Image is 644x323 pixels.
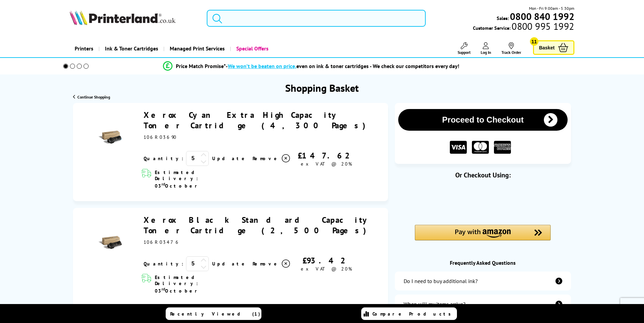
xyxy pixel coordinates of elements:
[404,278,478,284] div: Do I need to buy additional ink?
[539,43,555,52] span: Basket
[176,63,226,69] span: Price Match Promise*
[98,231,122,255] img: Xerox Black Standard Capacity Toner Cartridge (2,500 Pages)
[144,155,183,161] span: Quantity:
[253,259,291,269] a: Delete item from your basket
[253,153,291,164] a: Delete item from your basket
[301,161,352,167] span: ex VAT @ 20%
[450,141,467,154] img: VISA
[510,10,574,23] b: 0800 840 1992
[98,40,163,57] a: Ink & Toner Cartridges
[458,50,471,55] span: Support
[301,266,352,272] span: ex VAT @ 20%
[395,272,571,290] a: additional-ink
[253,155,279,161] span: Remove
[511,23,574,29] span: 0800 995 1992
[372,311,455,317] span: Compare Products
[398,109,567,131] button: Proceed to Checkout
[285,81,359,94] h1: Shopping Basket
[395,171,571,179] div: Or Checkout Using:
[162,181,165,187] sup: rd
[291,150,362,161] div: £147.62
[529,5,574,12] span: Mon - Fri 9:00am - 5:30pm
[509,13,574,20] a: 0800 840 1992
[501,42,521,55] a: Track Order
[228,63,296,69] span: We won’t be beaten on price,
[144,215,371,236] a: Xerox Black Standard Capacity Toner Cartridge (2,500 Pages)
[144,261,183,267] span: Quantity:
[73,94,110,100] a: Continue Shopping
[155,169,239,189] span: Estimated Delivery: 03 October
[144,110,370,131] a: Xerox Cyan Extra High Capacity Toner Cartridge (4,300 Pages)
[530,37,538,46] span: 11
[54,60,569,72] li: modal_Promise
[144,239,180,245] span: 106R03476
[70,40,98,57] a: Printers
[70,10,176,25] img: Printerland Logo
[481,50,491,55] span: Log In
[212,155,247,161] a: Update
[230,40,274,57] a: Special Offers
[170,311,260,317] span: Recently Viewed (1)
[415,225,551,249] div: Amazon Pay - Use your Amazon account
[497,15,509,21] span: Sales:
[481,42,491,55] a: Log In
[404,301,465,307] div: When will my items arrive?
[77,94,110,100] span: Continue Shopping
[212,261,247,267] a: Update
[472,141,489,154] img: MASTER CARD
[473,23,574,31] span: Customer Service:
[253,261,279,267] span: Remove
[155,274,239,294] span: Estimated Delivery: 03 October
[162,286,165,292] sup: rd
[415,190,551,206] iframe: PayPal
[70,10,198,26] a: Printerland Logo
[105,40,158,57] span: Ink & Toner Cartridges
[166,307,261,320] a: Recently Viewed (1)
[395,295,571,314] a: items-arrive
[494,141,511,154] img: American Express
[291,255,362,266] div: £93.42
[395,259,571,266] div: Frequently Asked Questions
[163,40,230,57] a: Managed Print Services
[98,126,122,149] img: Xerox Cyan Extra High Capacity Toner Cartridge (4,300 Pages)
[361,307,457,320] a: Compare Products
[533,40,574,55] a: Basket 11
[458,42,471,55] a: Support
[144,134,177,140] span: 106R03690
[226,63,459,69] div: - even on ink & toner cartridges - We check our competitors every day!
